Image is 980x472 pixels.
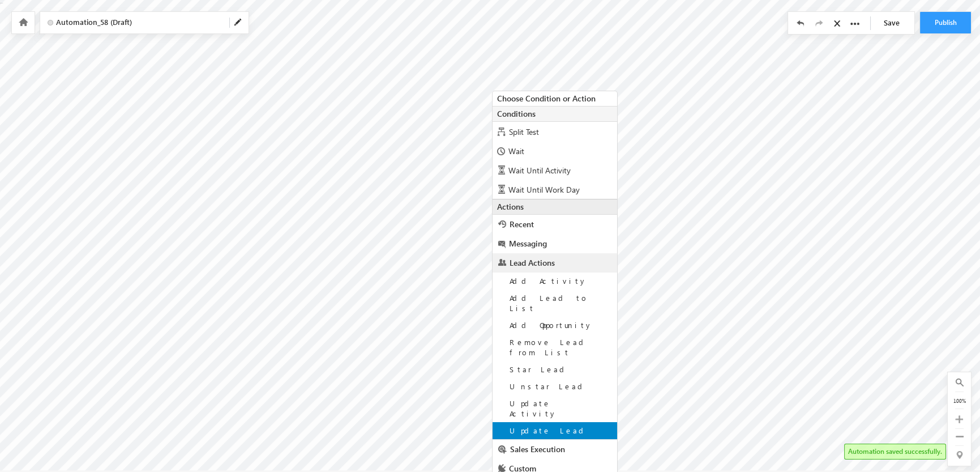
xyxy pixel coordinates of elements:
[510,337,588,357] span: Remove Lead from List
[510,381,587,391] span: Unstar Lead
[508,184,580,195] span: Wait Until Work Day
[510,364,568,374] span: Star Lead
[510,398,557,418] span: Update Activity
[40,11,249,34] div: Click to Edit
[493,106,617,122] div: Conditions
[952,396,966,406] div: 100%
[510,426,588,435] span: Update Lead
[56,17,220,28] span: Automation_58 (Draft)
[844,444,946,460] div: Automation saved successfully.
[493,440,617,459] a: Sales Execution
[493,199,617,214] div: Actions
[493,253,617,273] a: Lead Actions
[508,165,571,176] span: Wait Until Activity
[875,12,914,33] a: Save
[40,12,249,33] div: Click to Edit
[493,234,617,253] a: Messaging
[510,276,587,286] span: Add Activity
[952,432,966,443] div: Zoom Out
[510,320,593,330] span: Add Opportunity
[510,219,534,229] span: Recent
[493,215,617,234] a: Recent
[956,432,964,442] a: Zoom Out
[920,12,971,33] button: Publish
[952,413,966,426] div: Zoom In
[46,18,221,28] span: Click to Edit
[955,415,963,425] a: Zoom In
[509,126,539,137] span: Split Test
[508,146,524,156] span: Wait
[510,444,565,454] span: Sales Execution
[493,91,617,106] div: Choose Condition or Action
[510,257,555,268] span: Lead Actions
[509,238,547,249] span: Messaging
[510,293,588,313] span: Add Lead to List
